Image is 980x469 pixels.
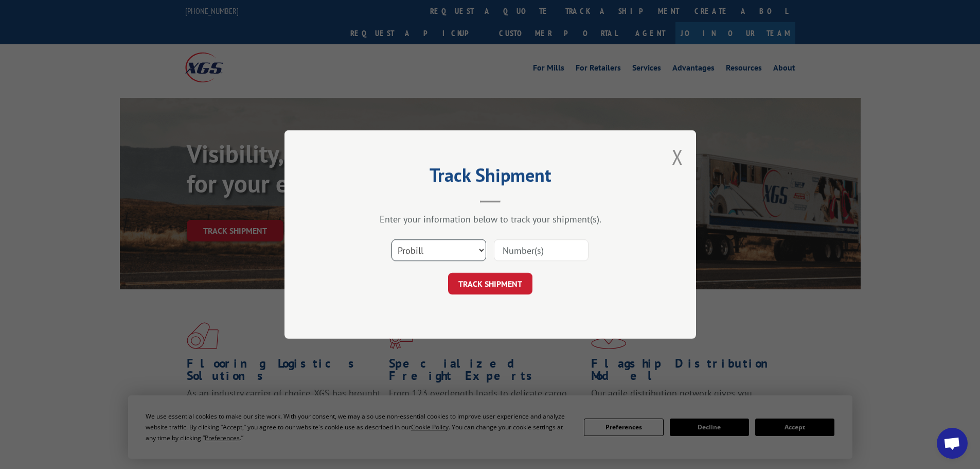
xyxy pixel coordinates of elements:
[336,168,645,187] h2: Track Shipment
[494,239,589,261] input: Number(s)
[336,213,645,225] div: Enter your information below to track your shipment(s).
[448,273,532,294] button: TRACK SHIPMENT
[672,143,683,170] button: Close modal
[937,428,968,459] div: Open chat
